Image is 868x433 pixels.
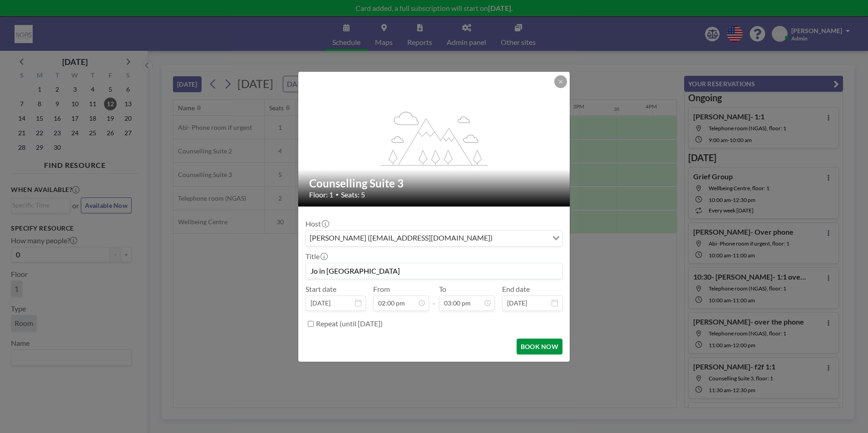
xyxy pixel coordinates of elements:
[306,252,327,261] label: Title
[381,111,488,165] g: flex-grow: 1.2;
[316,319,383,328] label: Repeat (until [DATE])
[439,285,446,294] label: To
[306,263,562,279] input: Abi's reservation
[308,232,494,244] span: [PERSON_NAME] ([EMAIL_ADDRESS][DOMAIN_NAME])
[306,285,336,294] label: Start date
[502,285,530,294] label: End date
[306,219,328,228] label: Host
[306,231,562,246] div: Search for option
[309,177,560,190] h2: Counselling Suite 3
[433,288,435,308] span: -
[373,285,390,294] label: From
[341,190,365,199] span: Seats: 5
[495,232,547,244] input: Search for option
[335,191,339,198] span: •
[517,339,562,354] button: BOOK NOW
[309,190,333,199] span: Floor: 1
